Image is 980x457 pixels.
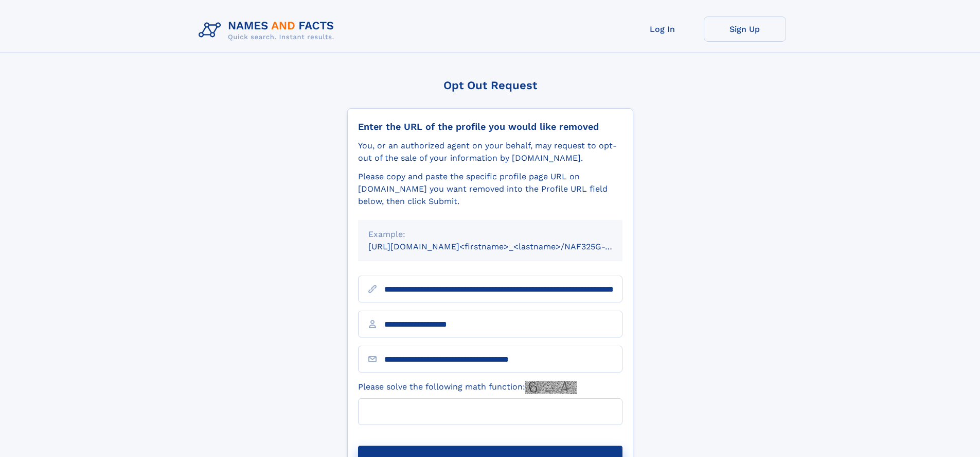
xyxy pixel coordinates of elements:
div: You, or an authorized agent on your behalf, may request to opt-out of the sale of your informatio... [358,140,622,164]
a: Log In [621,16,704,42]
small: [URL][DOMAIN_NAME]<firstname>_<lastname>/NAF325G-xxxxxxxx [368,242,642,251]
div: Please copy and paste the specific profile page URL on [DOMAIN_NAME] you want removed into the Pr... [358,171,622,208]
a: Sign Up [704,16,786,42]
img: Logo Names and Facts [194,16,343,44]
label: Please solve the following math function: [358,381,577,394]
div: Opt Out Request [347,79,633,92]
div: Enter the URL of the profile you would like removed [358,121,622,132]
div: Example: [368,228,612,241]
